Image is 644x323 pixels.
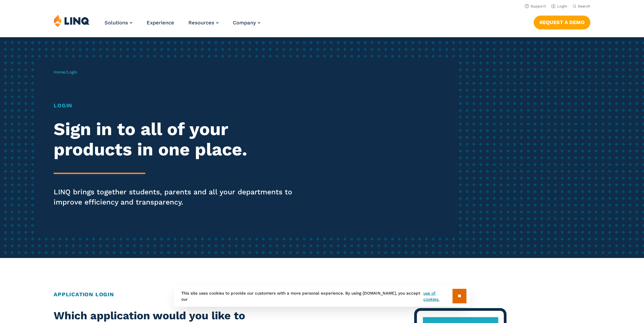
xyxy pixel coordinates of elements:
a: use of cookies. [423,290,452,302]
span: Login [67,70,77,74]
a: Company [233,20,260,26]
button: Open Search Bar [573,4,590,9]
a: Request a Demo [534,16,590,29]
p: LINQ brings together students, parents and all your departments to improve efficiency and transpa... [54,187,302,207]
a: Solutions [105,20,132,26]
span: Search [578,4,590,8]
span: Solutions [105,20,128,26]
span: / [54,70,77,74]
img: LINQ | K‑12 Software [54,14,90,27]
a: Resources [188,20,219,26]
span: Resources [188,20,214,26]
h2: Sign in to all of your products in one place. [54,119,302,160]
span: Company [233,20,256,26]
div: This site uses cookies to provide our customers with a more personal experience. By using [DOMAIN... [174,285,470,307]
a: Experience [147,20,174,26]
a: Support [525,4,546,8]
h1: Login [54,102,302,110]
a: Home [54,70,65,74]
h2: Application Login [54,290,590,299]
a: Login [551,4,567,8]
nav: Primary Navigation [105,14,260,37]
nav: Button Navigation [534,14,590,29]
